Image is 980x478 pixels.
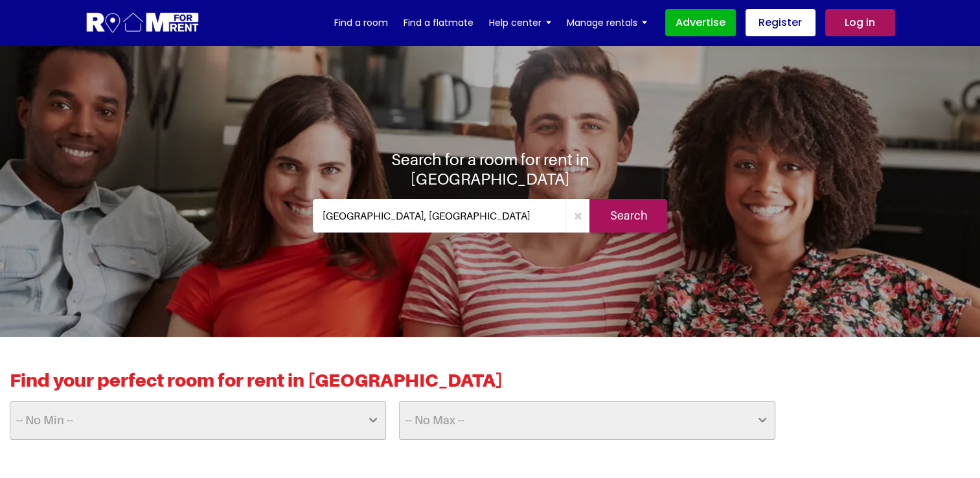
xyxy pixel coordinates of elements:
[589,199,667,233] input: Search
[746,9,815,36] a: Register
[10,369,970,401] h2: Find your perfect room for rent in [GEOGRAPHIC_DATA]
[665,9,736,36] a: Advertise
[85,11,200,35] img: Logo for Room for Rent, featuring a welcoming design with a house icon and modern typography
[489,13,551,32] a: Help center
[404,13,473,32] a: Find a flatmate
[313,150,668,188] h1: Search for a room for rent in [GEOGRAPHIC_DATA]
[334,13,388,32] a: Find a room
[825,9,895,36] a: Log in
[567,13,647,32] a: Manage rentals
[313,199,566,233] input: Where do you want to live. Search by town or postcode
